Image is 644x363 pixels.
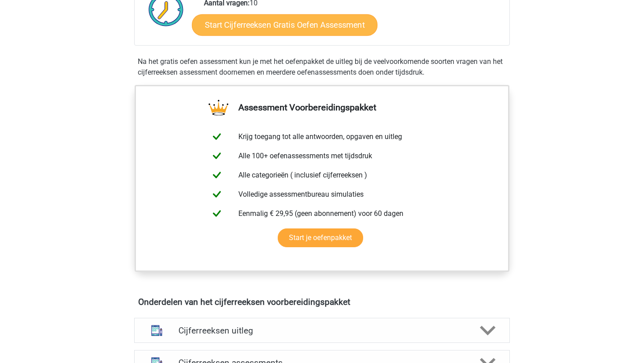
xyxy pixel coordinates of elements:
a: Start je oefenpakket [278,228,363,247]
a: uitleg Cijferreeksen uitleg [131,318,513,343]
h4: Onderdelen van het cijferreeksen voorbereidingspakket [138,297,506,307]
h4: Cijferreeksen uitleg [178,325,466,336]
img: cijferreeksen uitleg [145,319,168,342]
a: Start Cijferreeksen Gratis Oefen Assessment [192,14,377,35]
div: Na het gratis oefen assessment kun je met het oefenpakket de uitleg bij de veelvoorkomende soorte... [134,56,510,78]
